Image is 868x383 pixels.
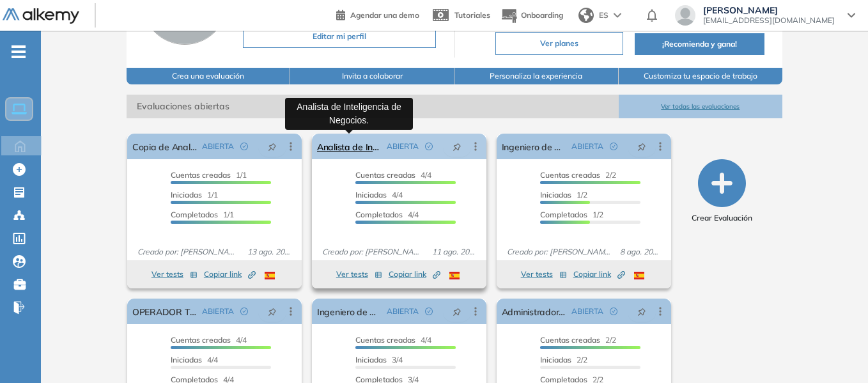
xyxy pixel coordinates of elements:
[692,159,752,224] button: Crear Evaluación
[703,15,835,26] span: [EMAIL_ADDRESS][DOMAIN_NAME]
[634,272,644,279] img: ESP
[500,2,563,29] button: Onboarding
[204,269,256,280] span: Copiar link
[171,210,218,219] span: Completados
[355,355,387,364] span: Iniciadas
[171,190,218,199] span: 1/1
[240,308,248,315] span: check-circle
[285,98,413,130] div: Analista de Inteligencia de Negocios.
[265,272,275,279] img: ESP
[290,68,454,84] button: Invita a colaborar
[127,95,619,118] span: Evaluaciones abiertas
[637,141,646,152] span: pushpin
[171,355,202,364] span: Iniciadas
[540,170,616,180] span: 2/2
[202,306,234,317] span: ABIERTA
[355,355,403,364] span: 3/4
[573,267,625,282] button: Copiar link
[449,272,460,279] img: ESP
[202,141,234,152] span: ABIERTA
[628,301,656,322] button: pushpin
[425,308,433,315] span: check-circle
[540,355,571,364] span: Iniciadas
[540,190,587,199] span: 1/2
[571,306,603,317] span: ABIERTA
[355,335,431,345] span: 4/4
[540,335,600,345] span: Cuentas creadas
[355,170,415,180] span: Cuentas creadas
[540,170,600,180] span: Cuentas creadas
[171,355,218,364] span: 4/4
[12,51,26,53] i: -
[258,136,286,157] button: pushpin
[240,143,248,150] span: check-circle
[355,210,403,219] span: Completados
[132,246,242,258] span: Creado por: [PERSON_NAME]
[443,301,471,322] button: pushpin
[540,210,603,219] span: 1/2
[427,246,481,258] span: 11 ago. 2025
[317,299,382,324] a: Ingeniero de Datos
[540,355,587,364] span: 2/2
[453,306,461,317] span: pushpin
[171,210,234,219] span: 1/1
[355,170,431,180] span: 4/4
[171,170,231,180] span: Cuentas creadas
[703,5,835,15] span: [PERSON_NAME]
[454,68,619,84] button: Personaliza la experiencia
[132,134,197,159] a: Copia de Analista de Inteligencia de Negocios.
[628,136,656,157] button: pushpin
[540,190,571,199] span: Iniciadas
[350,10,419,20] span: Agendar una demo
[619,95,783,118] button: Ver todas las evaluaciones
[336,6,419,22] a: Agendar una demo
[637,306,646,317] span: pushpin
[614,13,621,18] img: arrow
[268,141,277,152] span: pushpin
[578,8,594,23] img: world
[387,141,419,152] span: ABIERTA
[336,267,382,282] button: Ver tests
[171,335,231,345] span: Cuentas creadas
[615,246,666,258] span: 8 ago. 2025
[599,10,608,21] span: ES
[258,301,286,322] button: pushpin
[573,269,625,280] span: Copiar link
[495,32,623,55] button: Ver planes
[389,269,440,280] span: Copiar link
[317,246,427,258] span: Creado por: [PERSON_NAME]
[171,335,247,345] span: 4/4
[355,190,387,199] span: Iniciadas
[521,10,563,20] span: Onboarding
[635,33,764,55] button: ¡Recomienda y gana!
[453,141,461,152] span: pushpin
[389,267,440,282] button: Copiar link
[502,134,566,159] a: Ingeniero de Datos Azure
[243,25,437,48] button: Editar mi perfil
[355,210,419,219] span: 4/4
[502,246,615,258] span: Creado por: [PERSON_NAME]
[443,136,471,157] button: pushpin
[3,8,79,24] img: Logo
[502,299,566,324] a: Administrador Cloud AWS
[692,212,752,224] span: Crear Evaluación
[387,306,419,317] span: ABIERTA
[610,143,617,150] span: check-circle
[425,143,433,150] span: check-circle
[171,170,247,180] span: 1/1
[132,299,197,324] a: OPERADOR TÉCNICO
[151,267,198,282] button: Ver tests
[242,246,297,258] span: 13 ago. 2025
[521,267,567,282] button: Ver tests
[268,306,277,317] span: pushpin
[454,10,490,20] span: Tutoriales
[540,335,616,345] span: 2/2
[204,267,256,282] button: Copiar link
[127,68,291,84] button: Crea una evaluación
[355,335,415,345] span: Cuentas creadas
[571,141,603,152] span: ABIERTA
[610,308,617,315] span: check-circle
[317,134,382,159] a: Analista de Inteligencia de Negocios.
[619,68,783,84] button: Customiza tu espacio de trabajo
[540,210,587,219] span: Completados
